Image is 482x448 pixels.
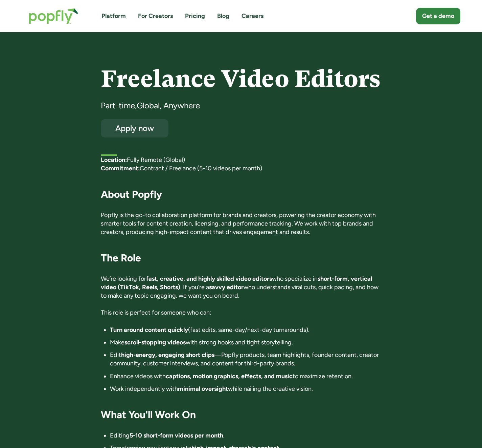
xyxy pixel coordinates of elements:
h4: Freelance Video Editors [101,66,381,92]
div: Get a demo [422,12,454,20]
div: Global, Anywhere [137,100,200,111]
a: Platform [101,12,126,20]
li: Enhance videos with to maximize retention. [110,372,381,381]
li: Editing . [110,431,381,440]
li: Edit —Popfly products, team highlights, founder content, creator community, customer interviews, ... [110,351,381,368]
strong: About Popfly [101,188,162,200]
li: Work independently with while nailing the creative vision. [110,385,381,393]
strong: The Role [101,252,141,264]
a: Careers [242,12,263,20]
strong: minimal oversight [178,385,228,392]
div: [DATE] [138,146,381,154]
h5: First listed: [101,146,132,154]
strong: savvy editor [209,283,244,291]
strong: captions, motion graphics, effects, and music [166,372,293,380]
div: , [135,100,137,111]
div: Part-time [101,100,135,111]
a: Pricing [185,12,205,20]
p: ‍ Fully Remote (Global) Contract / Freelance (5-10 videos per month) [101,156,381,173]
strong: Location: [101,156,127,164]
strong: scroll-stopping videos [124,339,186,346]
strong: fast, creative, and highly skilled video editors [146,275,272,282]
a: Blog [217,12,229,20]
li: (fast edits, same-day/next-day turnarounds). [110,326,381,334]
p: Popfly is the go-to collaboration platform for brands and creators, powering the creator economy ... [101,211,381,237]
strong: short-form, vertical video (TikTok, Reels, Shorts) [101,275,372,291]
p: We’re looking for who specialize in . If you’re a who understands viral cuts, quick pacing, and h... [101,275,381,300]
strong: high-energy, engaging short clips [121,351,214,359]
strong: Turn around content quickly [110,326,188,334]
strong: 5-10 short-form videos per month [130,432,223,439]
a: Apply now [101,119,168,137]
a: Get a demo [416,8,460,24]
li: Make with strong hooks and tight storytelling. [110,338,381,347]
div: Apply now [107,124,162,132]
strong: What You'll Work On [101,408,196,421]
a: home [22,1,85,31]
p: This role is perfect for someone who can: [101,308,381,317]
strong: Commitment: [101,165,140,172]
a: For Creators [138,12,173,20]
